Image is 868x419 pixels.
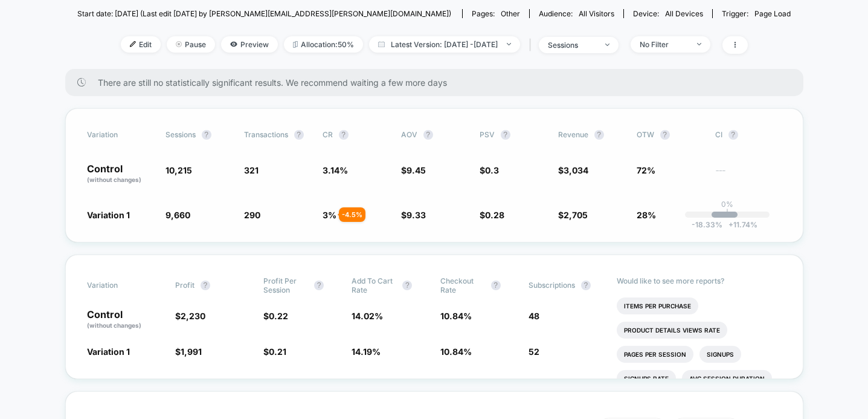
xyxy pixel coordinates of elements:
[579,9,614,18] span: All Visitors
[87,130,153,140] span: Variation
[175,346,202,357] span: $
[594,130,604,140] button: ?
[558,130,588,139] span: Revenue
[269,311,288,321] span: 0.22
[526,36,539,54] span: |
[87,322,141,329] span: (without changes)
[87,346,130,357] span: Variation 1
[263,311,288,321] span: $
[637,165,655,175] span: 72%
[401,165,426,175] span: $
[617,276,782,285] p: Would like to see more reports?
[77,9,451,18] span: Start date: [DATE] (Last edit [DATE] by [PERSON_NAME][EMAIL_ADDRESS][PERSON_NAME][DOMAIN_NAME])
[564,210,588,220] span: 2,705
[87,210,130,220] span: Variation 1
[722,9,791,18] div: Trigger:
[87,276,153,294] span: Variation
[98,77,779,88] span: There are still no statistically significant results. We recommend waiting a few more days
[682,370,772,387] li: Avg Session Duration
[529,281,575,290] span: Subscriptions
[440,311,472,321] span: 10.84 %
[715,130,782,140] span: CI
[640,40,688,49] div: No Filter
[637,210,656,220] span: 28%
[314,281,324,290] button: ?
[637,130,703,140] span: OTW
[440,346,472,357] span: 10.84 %
[754,9,791,18] span: Page Load
[480,210,504,220] span: $
[175,281,194,290] span: Profit
[722,220,757,229] span: 11.74 %
[485,210,504,220] span: 0.28
[623,9,712,18] span: Device:
[244,165,259,175] span: 321
[660,130,670,140] button: ?
[728,220,733,229] span: +
[480,130,495,139] span: PSV
[501,130,510,140] button: ?
[87,310,163,330] p: Control
[284,36,363,53] span: Allocation: 50%
[721,200,733,209] p: 0%
[244,130,288,139] span: Transactions
[699,346,741,363] li: Signups
[87,176,141,183] span: (without changes)
[202,130,211,140] button: ?
[715,167,782,184] span: ---
[423,130,433,140] button: ?
[581,281,591,290] button: ?
[130,41,136,47] img: edit
[440,276,485,294] span: Checkout Rate
[87,164,153,184] p: Control
[402,281,412,290] button: ?
[617,322,727,339] li: Product Details Views Rate
[485,165,499,175] span: 0.3
[263,346,286,357] span: $
[692,220,722,229] span: -18.33 %
[323,210,336,220] span: 3 %
[176,41,182,47] img: end
[121,36,161,53] span: Edit
[401,210,426,220] span: $
[352,276,396,294] span: Add To Cart Rate
[697,43,701,45] img: end
[201,281,210,290] button: ?
[617,297,698,314] li: Items Per Purchase
[244,210,260,220] span: 290
[369,36,520,53] span: Latest Version: [DATE] - [DATE]
[339,130,349,140] button: ?
[352,311,383,321] span: 14.02 %
[617,370,676,387] li: Signups Rate
[558,165,588,175] span: $
[529,346,539,357] span: 52
[617,346,693,363] li: Pages Per Session
[221,36,278,53] span: Preview
[166,165,192,175] span: 10,215
[181,311,205,321] span: 2,230
[294,130,304,140] button: ?
[323,165,348,175] span: 3.14 %
[293,41,298,48] img: rebalance
[339,207,365,222] div: - 4.5 %
[539,9,614,18] div: Audience:
[323,130,333,139] span: CR
[529,311,539,321] span: 48
[407,210,426,220] span: 9.33
[728,130,738,140] button: ?
[548,41,596,50] div: sessions
[564,165,588,175] span: 3,034
[175,311,205,321] span: $
[166,210,190,220] span: 9,660
[167,36,215,53] span: Pause
[605,44,609,46] img: end
[378,41,385,47] img: calendar
[480,165,499,175] span: $
[181,346,202,357] span: 1,991
[352,346,381,357] span: 14.19 %
[558,210,588,220] span: $
[269,346,286,357] span: 0.21
[665,9,703,18] span: all devices
[501,9,520,18] span: other
[472,9,520,18] div: Pages:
